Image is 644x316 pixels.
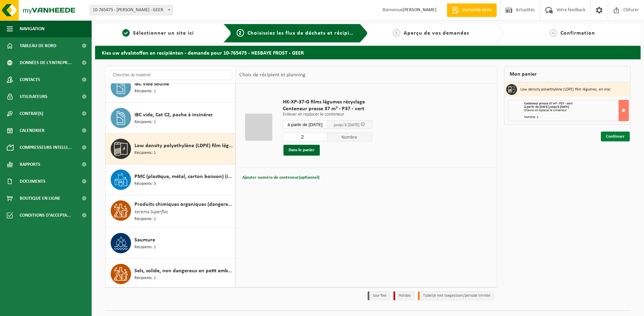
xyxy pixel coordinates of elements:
span: Confirmation [560,31,595,36]
span: PMC (plastique, métal, carton boisson) (industriel) [134,173,234,181]
span: Produits chimiques organiques (dangereux) en petit emballage [134,200,234,209]
span: Sélectionner un site ici [133,31,194,36]
span: Choisissiez les flux de déchets et récipients [247,31,361,36]
span: Contrat(s) [20,105,43,122]
span: Récipients: 1 [134,150,156,156]
span: Récipients: 1 [134,216,156,222]
button: Sels, solide, non dangereux en petit emballage Récipients: 1 [106,259,236,289]
li: Jour fixe [368,291,390,300]
button: Saumure Récipients: 1 [106,228,236,259]
button: PMC (plastique, métal, carton boisson) (industriel) Récipients: 3 [106,164,236,195]
span: jusqu'à [DATE] [334,123,360,127]
a: Continuer [601,132,630,141]
strong: [PERSON_NAME] [403,7,437,13]
span: Conteneur presse 37 m³ - P37 - vert [283,105,372,112]
button: IBC vide, Cat C2, poche à incinérer Récipients: 1 [106,103,236,134]
span: Conteneur presse 37 m³ - P37 - vert [524,102,572,105]
span: Demande devis [461,7,493,14]
h2: Kies uw afvalstoffen en recipiënten - demande pour 10-765475 - HESBAYE FROST - GEER [95,46,641,59]
span: Utilisateurs [20,88,48,105]
button: Ajouter numéro de conteneur(optionnel) [242,173,320,182]
span: IBC vide, Cat C2, poche à incinérer [134,111,213,119]
span: Low density polyethylène (LDPE) film légumes, en vrac [134,142,234,150]
span: Sels, solide, non dangereux en petit emballage [134,267,234,275]
span: Boutique en ligne [20,190,60,207]
input: Sélectionnez date [283,120,328,129]
span: IBC vide souillé [134,80,169,88]
span: Récipients: 1 [134,244,156,251]
span: Compresseurs intelli... [20,139,72,156]
a: Demande devis [447,3,497,17]
span: 4 [550,29,557,37]
span: Ajouter numéro de conteneur(optionnel) [242,175,319,180]
button: Produits chimiques organiques (dangereux) en petit emballage Kerema Superfloc Récipients: 1 [106,195,236,228]
h3: Low density polyethylène (LDPE) film légumes, en vrac [520,84,611,95]
div: Nombre: 2 [524,116,628,119]
div: Choix de récipient et planning [236,66,309,83]
span: 3 [393,29,400,37]
span: Conditions d'accepta... [20,207,71,224]
span: Calendrier [20,122,44,139]
span: Tableau de bord [20,37,56,54]
span: 1 [122,29,130,37]
span: 10-765475 - HESBAYE FROST - GEER [90,5,173,15]
span: Saumure [134,236,155,244]
span: Contacts [20,71,40,88]
a: 1Sélectionner un site ici [98,29,218,37]
span: Récipients: 1 [134,119,156,125]
span: Rapports [20,156,40,173]
div: Enlever et replacer le conteneur [524,109,628,112]
span: Navigation [20,20,44,37]
span: 10-765475 - HESBAYE FROST - GEER [90,5,172,15]
span: HK-XP-37-G films légumes récyclage [283,99,372,105]
span: Récipients: 1 [134,275,156,281]
span: Récipients: 3 [134,181,156,187]
button: Low density polyethylène (LDPE) film légumes, en vrac Récipients: 1 [106,134,236,164]
span: Aperçu de vos demandes [404,31,469,36]
span: Documents [20,173,45,190]
strong: à partir de [DATE] jusqu'à [DATE] [524,105,569,109]
span: Récipients: 1 [134,88,156,95]
span: Nombre [327,133,372,141]
input: Chercher du matériel [109,70,232,80]
span: Kerema Superfloc [134,209,168,216]
span: 2 [237,29,244,37]
button: IBC vide souillé Récipients: 1 [106,72,236,103]
p: Enlever et replacer le conteneur [283,112,372,117]
li: Holiday [393,291,415,300]
button: Dans le panier [283,145,320,156]
span: Données de l'entrepr... [20,54,72,71]
div: Mon panier [504,66,630,82]
li: Tijdelijk niet toegestaan/période limitée [418,291,494,300]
